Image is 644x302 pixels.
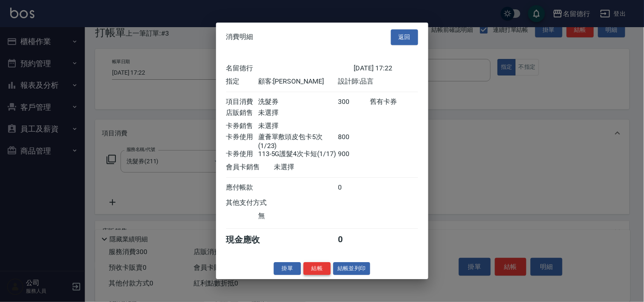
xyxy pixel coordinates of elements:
div: 指定 [226,77,258,86]
div: 名留德行 [226,64,354,73]
div: 800 [338,133,370,150]
div: 現金應收 [226,234,274,246]
div: 113-5G護髮4次卡短(1/17) [258,150,338,159]
div: 卡券使用 [226,133,258,150]
div: 蘆薈單敷頭皮包卡5次(1/23) [258,133,338,150]
button: 結帳並列印 [333,262,370,275]
div: 顧客: [PERSON_NAME] [258,77,338,86]
div: 300 [338,98,370,106]
div: 設計師: 品言 [338,77,418,86]
button: 結帳 [304,262,331,275]
div: 無 [258,212,338,221]
div: 應付帳款 [226,183,258,192]
div: 0 [338,183,370,192]
div: 店販銷售 [226,109,258,117]
div: 未選擇 [274,163,354,172]
span: 消費明細 [226,33,253,42]
div: 會員卡銷售 [226,163,274,172]
div: 未選擇 [258,109,338,117]
div: 洗髮券 [258,98,338,106]
div: 未選擇 [258,122,338,131]
div: 0 [338,234,370,246]
div: 項目消費 [226,98,258,106]
div: 卡券銷售 [226,122,258,131]
div: [DATE] 17:22 [354,64,418,73]
div: 900 [338,150,370,159]
div: 卡券使用 [226,150,258,159]
button: 掛單 [274,262,301,275]
div: 其他支付方式 [226,199,290,207]
button: 返回 [391,29,418,45]
div: 舊有卡券 [370,98,418,106]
